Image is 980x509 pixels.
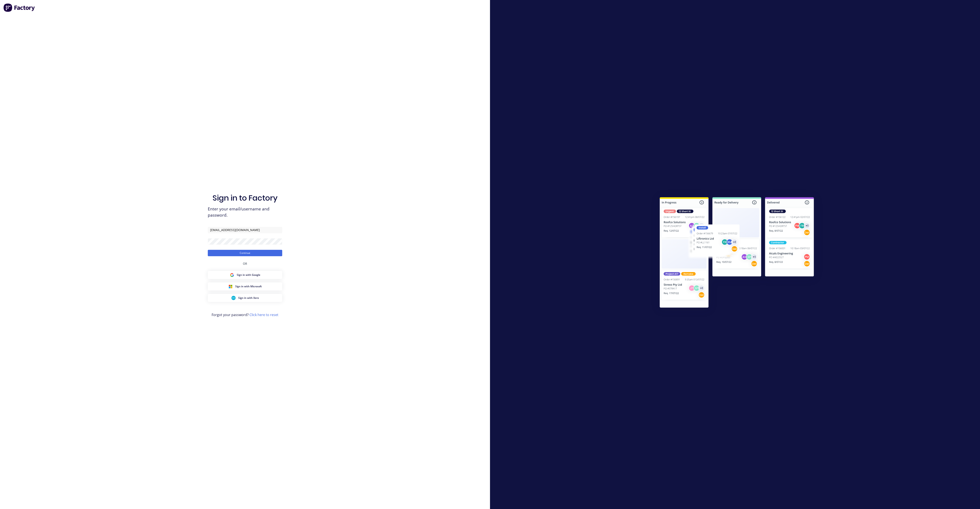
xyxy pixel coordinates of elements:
[208,227,282,233] input: Email/Username
[208,282,282,290] button: Microsoft Sign inSign in with Microsoft
[208,250,282,256] button: Continue
[249,312,278,317] a: Click here to reset
[650,189,823,318] img: Sign in
[235,285,262,288] span: Sign in with Microsoft
[3,3,35,12] img: Factory
[228,284,233,289] img: Microsoft Sign in
[208,294,282,302] button: Xero Sign inSign in with Xero
[208,206,282,218] span: Enter your email/username and password.
[243,256,247,271] div: OR
[212,193,278,203] h1: Sign in to Factory
[230,273,234,277] img: Google Sign in
[231,296,236,300] img: Xero Sign in
[237,273,260,277] span: Sign in with Google
[238,296,259,300] span: Sign in with Xero
[208,271,282,279] button: Google Sign inSign in with Google
[212,312,278,317] span: Forgot your password?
